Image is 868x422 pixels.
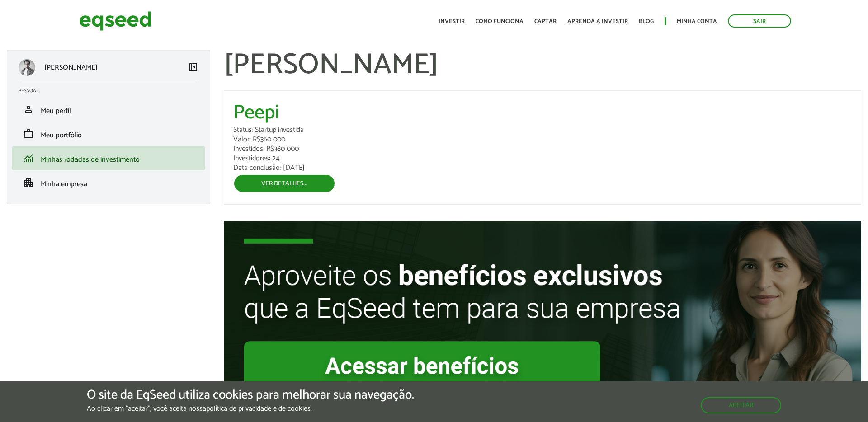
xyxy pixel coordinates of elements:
a: Peepi [233,103,279,123]
span: Minha empresa [41,178,87,190]
h5: O site da EqSeed utiliza cookies para melhorar sua navegação. [87,388,414,402]
a: Aprenda a investir [567,19,628,24]
span: [DATE] [283,162,305,174]
li: Meu perfil [12,97,205,122]
a: Sair [728,14,791,28]
li: Meu portfólio [12,122,205,146]
div: Valor: R$360 000 [233,136,852,143]
span: Meu perfil [41,105,71,117]
li: Minhas rodadas de investimento [12,146,205,170]
img: EqSeed [79,9,151,33]
a: Investir [439,19,465,24]
a: Como funciona [476,19,524,24]
h1: [PERSON_NAME] [224,50,861,81]
a: Captar [534,19,557,24]
p: [PERSON_NAME] [44,63,98,72]
div: Investidos: R$360 000 [233,145,852,153]
span: Minhas rodadas de investimento [41,154,140,166]
div: Status: Startup investida [233,127,852,134]
span: work [23,128,34,139]
a: workMeu portfólio [19,128,198,139]
a: monitoringMinhas rodadas de investimento [19,153,198,164]
img: Banner-LP.jpg [224,221,861,410]
span: Data conclusão: [233,162,281,174]
span: left_panel_close [188,61,198,72]
a: personMeu perfil [19,104,198,115]
li: Minha empresa [12,170,205,195]
a: Ver detalhes... [233,174,335,193]
span: person [23,104,34,115]
button: Aceitar [701,397,781,413]
span: monitoring [23,153,34,164]
h2: Pessoal [19,88,205,94]
a: Blog [639,19,654,24]
a: Minha conta [677,19,717,24]
a: apartmentMinha empresa [19,177,198,188]
a: Colapsar menu [188,61,198,74]
a: política de privacidade e de cookies [206,405,311,413]
span: Meu portfólio [41,129,82,141]
p: Ao clicar em "aceitar", você aceita nossa . [87,404,414,413]
div: Investidores: 24 [233,155,852,162]
span: apartment [23,177,34,188]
